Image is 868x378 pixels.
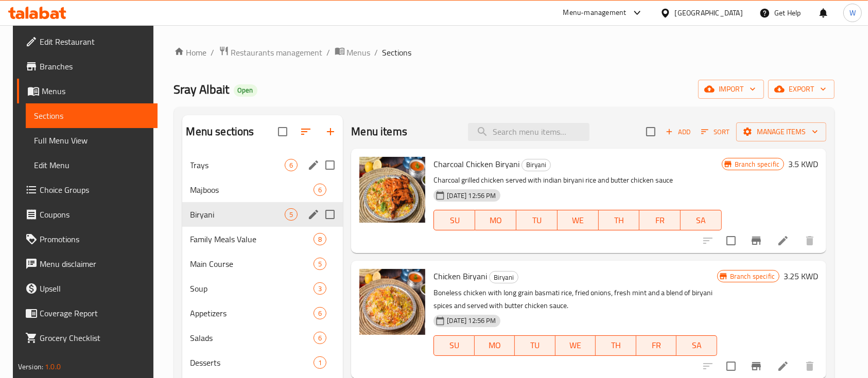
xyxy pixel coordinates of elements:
span: Salads [190,332,314,344]
button: edit [306,157,321,173]
span: Full Menu View [34,134,150,147]
div: Trays6edit [182,153,343,177]
button: TU [516,210,558,230]
div: items [314,307,326,319]
button: Sort [699,124,732,140]
button: SA [681,210,722,230]
input: search [468,123,589,141]
button: TU [515,335,555,356]
span: 6 [314,185,326,195]
button: TH [599,210,640,230]
div: items [314,332,326,344]
p: Charcoal grilled chicken served with indian biryani rice and butter chicken sauce [433,174,721,187]
span: Main Course [190,258,314,270]
span: Add item [662,124,695,140]
span: Trays [190,159,285,171]
span: 8 [314,235,326,244]
div: Family Meals Value [190,233,314,245]
div: items [314,258,326,270]
span: [DATE] 12:56 PM [443,191,500,201]
button: FR [636,335,677,356]
button: export [768,80,835,99]
span: Promotions [40,233,150,245]
button: MO [475,335,515,356]
div: items [314,233,326,245]
li: / [211,46,215,59]
a: Menus [17,79,158,103]
li: / [375,46,378,59]
h2: Menu sections [186,124,254,139]
button: Add [662,124,695,140]
div: Salads6 [182,326,343,350]
a: Edit menu item [777,360,789,372]
span: Menus [42,85,150,97]
a: Full Menu View [26,128,158,153]
span: Sort [701,126,730,138]
span: 3 [314,284,326,294]
img: Charcoal Chicken Biryani [359,157,425,223]
span: Manage items [744,125,818,138]
span: Sort items [695,124,736,140]
span: Sections [383,46,412,59]
span: TH [600,338,632,353]
a: Restaurants management [219,46,323,59]
div: Soup3 [182,276,343,301]
span: Soup [190,282,314,295]
span: FR [644,213,676,228]
span: Menu disclaimer [40,258,150,270]
div: Biryani [522,159,551,171]
div: Biryani [190,208,285,221]
a: Promotions [17,227,158,251]
span: export [776,83,826,96]
span: Biryani [522,159,550,171]
span: Sray Albait [174,78,230,101]
a: Coverage Report [17,301,158,326]
span: Edit Restaurant [40,35,150,48]
div: items [314,282,326,295]
span: Coverage Report [40,307,150,319]
button: edit [306,207,321,222]
div: items [314,184,326,196]
span: 5 [314,259,326,269]
span: Biryani [490,272,518,283]
div: Appetizers6 [182,301,343,326]
button: TH [596,335,636,356]
span: Sort sections [293,119,318,144]
span: Select to update [720,230,742,251]
div: Majboos6 [182,177,343,202]
div: Menu-management [563,7,627,19]
span: 6 [314,309,326,318]
span: MO [479,213,512,228]
li: / [327,46,331,59]
a: Grocery Checklist [17,326,158,350]
span: Select to update [720,355,742,377]
span: SU [438,213,471,228]
a: Coupons [17,202,158,227]
button: SU [433,210,475,230]
span: MO [479,338,511,353]
span: SA [685,213,718,228]
span: Branch specific [726,272,779,281]
div: [GEOGRAPHIC_DATA] [675,7,743,19]
h2: Menu items [351,124,407,139]
span: 6 [285,160,297,170]
button: Manage items [736,122,826,141]
span: Charcoal Chicken Biryani [433,156,519,172]
button: SU [433,335,474,356]
a: Choice Groups [17,177,158,202]
a: Menus [335,46,371,59]
a: Menu disclaimer [17,251,158,276]
button: WE [555,335,596,356]
div: Biryani [489,271,518,283]
div: Main Course5 [182,251,343,276]
span: WE [562,213,595,228]
nav: breadcrumb [174,46,835,59]
span: Choice Groups [40,184,150,196]
button: Add section [318,119,343,144]
span: Desserts [190,356,314,369]
div: items [285,208,298,221]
